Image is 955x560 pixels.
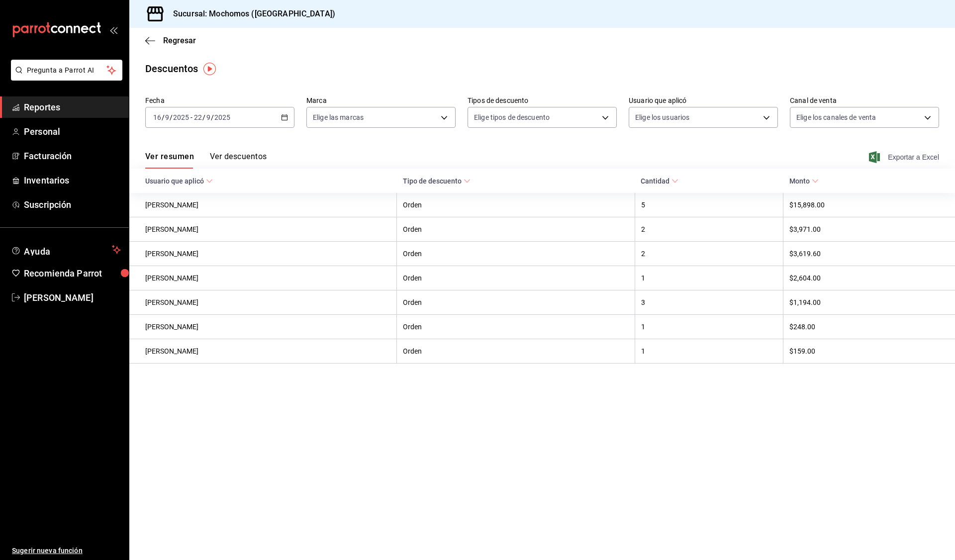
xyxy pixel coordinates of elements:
th: [PERSON_NAME] [129,242,397,266]
span: [PERSON_NAME] [24,291,121,304]
span: Elige los canales de venta [796,112,876,122]
span: / [211,113,214,121]
input: ---- [214,113,231,121]
span: Personal [24,125,121,138]
label: Fecha [145,97,294,104]
a: Pregunta a Parrot AI [7,72,122,83]
span: Cantidad [641,177,678,185]
th: [PERSON_NAME] [129,339,397,364]
th: Orden [397,242,635,266]
button: Exportar a Excel [871,151,939,163]
th: Orden [397,266,635,290]
div: Descuentos [145,61,198,76]
span: Regresar [163,36,196,45]
button: open_drawer_menu [109,26,117,34]
span: Suscripción [24,198,121,211]
span: Monto [789,177,819,185]
th: $248.00 [783,315,955,339]
span: - [191,113,192,121]
label: Canal de venta [790,97,939,104]
span: / [202,113,205,121]
th: Orden [397,339,635,364]
label: Marca [306,97,456,104]
span: Pregunta a Parrot AI [27,65,107,76]
th: 1 [635,266,783,290]
span: / [162,113,165,121]
span: Recomienda Parrot [24,267,121,280]
div: navigation tabs [145,152,267,169]
th: $15,898.00 [783,193,955,217]
h3: Sucursal: Mochomos ([GEOGRAPHIC_DATA]) [165,8,335,20]
img: Tooltip marker [203,63,216,75]
input: -- [193,113,202,121]
input: -- [165,113,170,121]
th: $3,971.00 [783,217,955,242]
th: [PERSON_NAME] [129,266,397,290]
span: / [170,113,173,121]
th: $3,619.60 [783,242,955,266]
input: ---- [173,113,190,121]
input: -- [153,113,162,121]
button: Ver descuentos [210,152,267,169]
label: Usuario que aplicó [629,97,778,104]
span: Usuario que aplicó [145,177,213,185]
span: Ayuda [24,244,108,256]
th: 2 [635,242,783,266]
th: Orden [397,315,635,339]
span: Elige las marcas [313,112,364,122]
span: Sugerir nueva función [12,546,121,556]
th: Orden [397,193,635,217]
th: 1 [635,339,783,364]
th: 1 [635,315,783,339]
th: 3 [635,290,783,315]
th: 2 [635,217,783,242]
th: [PERSON_NAME] [129,217,397,242]
th: $2,604.00 [783,266,955,290]
th: 5 [635,193,783,217]
input: -- [206,113,211,121]
button: Regresar [145,36,196,45]
span: Elige los usuarios [635,112,689,122]
button: Ver resumen [145,152,194,169]
button: Pregunta a Parrot AI [11,60,122,81]
th: [PERSON_NAME] [129,193,397,217]
th: Orden [397,290,635,315]
span: Tipo de descuento [403,177,471,185]
span: Elige tipos de descuento [474,112,550,122]
span: Inventarios [24,174,121,187]
th: [PERSON_NAME] [129,315,397,339]
span: Reportes [24,100,121,114]
th: $1,194.00 [783,290,955,315]
span: Facturación [24,149,121,163]
th: Orden [397,217,635,242]
th: $159.00 [783,339,955,364]
th: [PERSON_NAME] [129,290,397,315]
label: Tipos de descuento [468,97,617,104]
